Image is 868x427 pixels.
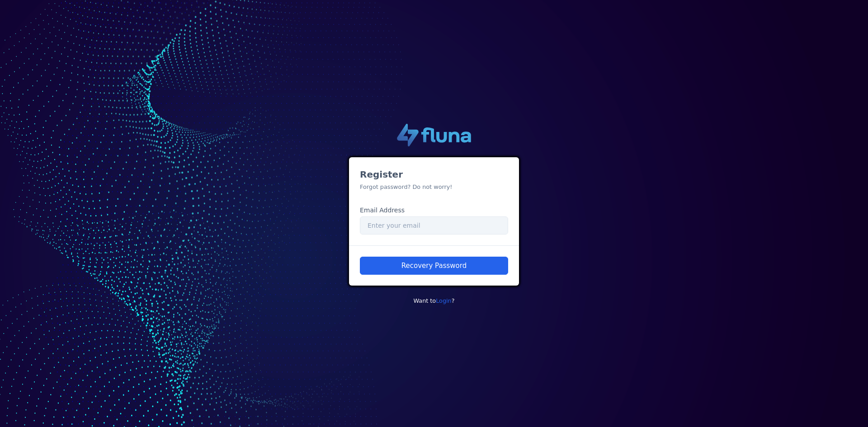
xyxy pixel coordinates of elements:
[436,297,452,304] a: Login
[349,296,519,305] p: Want to ?
[360,216,508,235] input: Enter your email
[360,257,508,275] button: Recovery Password
[360,183,453,190] small: Forgot password? Do not worry!
[360,168,508,181] h3: Register
[360,206,405,215] label: Email Address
